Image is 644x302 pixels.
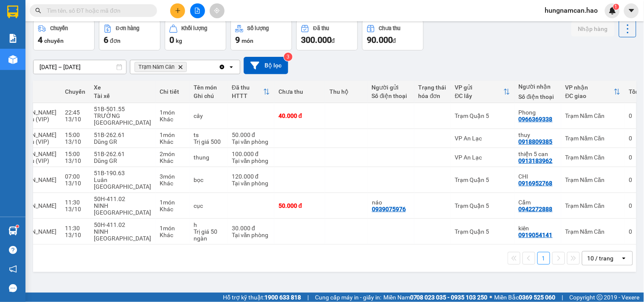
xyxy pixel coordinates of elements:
div: ts [194,131,223,138]
div: Trạm Năm Căn [565,202,621,209]
span: 90.000 [367,35,393,45]
button: Đơn hàng6đơn [99,20,160,50]
div: 51B-501.55 [94,106,151,112]
div: náo [372,199,410,206]
div: Phong [519,109,557,116]
div: CHI [519,173,557,180]
div: Trạm Quận 5 [455,176,510,183]
div: 120.000 đ [232,173,270,180]
div: Tại văn phòng [232,232,270,238]
img: warehouse-icon [8,55,17,64]
div: Trị giá 500 [194,138,223,145]
th: Toggle SortBy [561,81,625,103]
button: Chuyến4chuyến [33,20,95,50]
span: kg [176,37,182,44]
span: [PERSON_NAME] - Cà Mau (VIP) [11,109,56,123]
span: [PERSON_NAME] [11,176,56,183]
div: 51B-190.63 [94,170,151,176]
div: Trạm Quận 5 [455,202,510,209]
div: Trạng thái [419,84,447,91]
sup: 3 [284,53,292,61]
div: 15:00 [65,131,85,138]
div: 0939075976 [372,206,406,213]
span: Hỗ trợ kỹ thuật: [223,293,301,302]
div: Tài xế [94,92,151,99]
div: Chuyến [65,88,85,95]
div: Trạm Năm Căn [565,228,621,235]
span: đ [332,37,335,44]
div: Trị giá 50 ngàn [194,228,223,242]
div: Khác [160,206,185,213]
div: VP An Lạc [455,154,510,161]
div: Trạm Năm Căn [565,154,621,161]
span: [PERSON_NAME] - Cà Mau (VIP) [11,131,56,145]
span: message [9,284,17,292]
sup: 1 [613,4,619,10]
div: 100.000 đ [232,151,270,157]
span: chuyến [44,37,64,44]
div: cục [194,202,223,209]
div: NINH [GEOGRAPHIC_DATA] [94,228,151,242]
span: đơn [110,37,121,44]
li: Hotline: 02839552959 [79,31,355,42]
div: 51B-262.61 [94,131,151,138]
button: Chưa thu90.000đ [362,20,424,50]
div: Người gửi [372,84,410,91]
div: Số điện thoại [519,93,557,100]
img: logo.jpg [11,11,53,53]
input: Select a date range. [34,60,126,74]
div: 50H-411.02 [94,221,151,228]
span: Trạm Năm Căn [138,64,174,70]
div: h [194,221,223,228]
div: 0918809385 [519,138,553,145]
strong: 0708 023 035 - 0935 103 250 [410,294,488,301]
img: logo-vxr [7,6,18,18]
button: caret-down [624,3,639,18]
span: đ [393,37,396,44]
button: Số lượng9món [231,20,292,50]
span: 9 [235,35,240,45]
div: 50.000 đ [232,131,270,138]
th: Toggle SortBy [451,81,515,103]
div: 0916952768 [519,180,553,187]
button: plus [170,3,185,18]
div: 2 món [160,151,185,157]
strong: 1900 633 818 [264,294,301,301]
div: 50.000 đ [278,202,321,209]
svg: open [621,255,627,262]
div: Khối lượng [182,25,208,31]
div: 13/10 [65,206,85,213]
button: Bộ lọc [244,57,288,74]
span: search [35,8,41,14]
svg: Delete [178,64,183,70]
div: Đơn hàng [116,25,139,31]
div: Chưa thu [278,88,321,95]
div: 22:45 [65,109,85,116]
div: Khác [160,180,185,187]
span: [PERSON_NAME] - Cà Mau (VIP) [11,151,56,164]
div: 11:30 [65,225,85,232]
div: bọc [194,176,223,183]
div: Trạm Năm Căn [565,135,621,142]
div: 07:00 [65,173,85,180]
div: Tên món [194,84,223,91]
div: VP nhận [565,84,614,91]
div: Đã thu [232,84,263,91]
th: Toggle SortBy [228,81,274,103]
span: 4 [38,35,42,45]
span: Cung cấp máy in - giấy in: [315,293,381,302]
div: 13/10 [65,157,85,164]
svg: Clear all [219,64,225,70]
div: 0913183962 [519,157,553,164]
div: Luân [GEOGRAPHIC_DATA] [94,176,151,190]
input: Tìm tên, số ĐT hoặc mã đơn [47,6,147,15]
span: aim [214,8,220,14]
button: 1 [537,252,550,265]
div: VP An Lạc [455,135,510,142]
div: 13/10 [65,116,85,123]
div: Khác [160,157,185,164]
div: 1 món [160,131,185,138]
div: Trạm Quận 5 [455,112,510,119]
span: [PERSON_NAME] [11,228,56,235]
span: file-add [194,8,200,14]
